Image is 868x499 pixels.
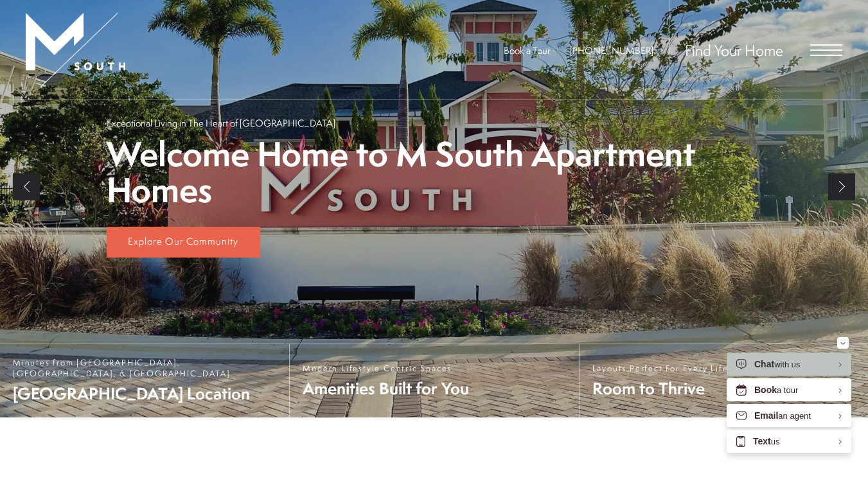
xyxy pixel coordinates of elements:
[504,44,551,57] a: Book a Tour
[570,44,653,57] a: Call Us at 813-570-8014
[570,44,653,57] span: [PHONE_NUMBER]
[107,116,335,130] p: Exceptional Living in The Heart of [GEOGRAPHIC_DATA]
[26,13,125,87] img: MSouth
[592,377,750,399] span: Room to Thrive
[303,377,469,399] span: Amenities Built for You
[303,363,469,374] span: Modern Lifestyle Centric Spaces
[13,382,276,405] span: [GEOGRAPHIC_DATA] Location
[107,136,762,209] p: Welcome Home to M South Apartment Homes
[579,344,868,417] a: Layouts Perfect For Every Lifestyle
[128,234,238,248] span: Explore Our Community
[592,363,750,374] span: Layouts Perfect For Every Lifestyle
[810,44,842,56] button: Open Menu
[13,357,276,379] span: Minutes from [GEOGRAPHIC_DATA], [GEOGRAPHIC_DATA], & [GEOGRAPHIC_DATA]
[289,344,578,417] a: Modern Lifestyle Centric Spaces
[107,227,260,258] a: Explore Our Community
[13,173,40,200] a: Previous
[828,173,855,200] a: Next
[685,40,783,60] a: Find Your Home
